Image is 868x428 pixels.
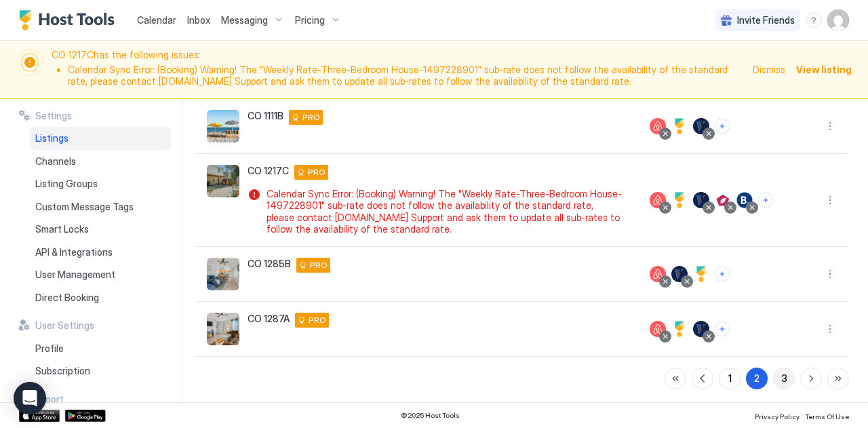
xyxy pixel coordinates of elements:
div: Open Intercom Messenger [14,382,46,414]
span: Custom Message Tags [35,201,134,213]
a: Calendar [137,13,176,27]
span: Inbox [187,14,210,26]
button: More options [822,118,838,134]
span: CO 1217C [248,165,289,177]
button: Connect channels [758,193,773,208]
span: PRO [309,314,326,326]
span: Terms Of Use [805,412,849,421]
button: Connect channels [715,267,730,281]
li: Calendar Sync Error: (Booking) Warning! The "Weekly Rate-Three-Bedroom House-1497228901" sub-rate... [68,64,745,87]
a: App Store [19,410,60,422]
div: menu [822,192,838,208]
div: listing image [207,258,239,290]
button: 3 [773,368,795,389]
span: Channels [35,155,76,168]
a: Listing Groups [30,172,171,195]
a: Channels [30,150,171,173]
div: menu [806,12,822,28]
span: CO 1285B [248,258,291,270]
span: Smart Locks [35,223,89,235]
span: Calendar [137,14,176,26]
div: menu [822,321,838,337]
a: Google Play Store [65,410,106,422]
div: View listing [796,62,852,77]
span: Pricing [295,14,325,26]
span: Subscription [35,365,90,377]
button: 1 [719,368,741,389]
span: Listings [35,132,68,144]
div: menu [822,266,838,282]
span: PRO [308,166,325,178]
a: Listings [30,127,171,150]
div: listing image [207,110,239,142]
span: Profile [35,343,64,355]
div: listing image [207,313,239,345]
span: Listing Groups [35,178,98,190]
button: Connect channels [715,322,730,336]
a: Host Tools Logo [19,10,121,31]
a: Smart Locks [30,218,171,241]
span: Messaging [221,14,268,26]
a: Terms Of Use [805,408,849,423]
span: PRO [310,259,328,271]
span: CO 1111B [248,110,283,122]
span: CO 1287A [248,313,290,325]
a: Profile [30,337,171,360]
div: 3 [781,371,787,385]
button: More options [822,321,838,337]
button: 2 [746,368,768,389]
span: User Management [35,269,115,281]
div: listing image [207,165,239,197]
a: Subscription [30,359,171,383]
span: Invite Friends [737,14,795,26]
span: Privacy Policy [755,412,800,421]
button: More options [822,266,838,282]
div: User profile [827,9,849,31]
span: Export [35,393,64,406]
span: Direct Booking [35,292,99,304]
span: PRO [302,111,320,123]
a: API & Integrations [30,241,171,264]
a: Direct Booking [30,286,171,309]
div: menu [822,118,838,134]
span: CO 1217C has the following issues: [52,49,745,90]
div: 1 [728,371,732,385]
span: © 2025 Host Tools [401,411,460,420]
a: Privacy Policy [755,408,800,423]
span: Settings [35,110,72,122]
span: User Settings [35,319,94,332]
a: User Management [30,263,171,286]
a: Custom Message Tags [30,195,171,218]
div: Dismiss [753,62,785,77]
div: 2 [754,371,759,385]
button: Connect channels [715,119,730,134]
button: More options [822,192,838,208]
span: API & Integrations [35,246,113,258]
a: Inbox [187,13,210,27]
span: Calendar Sync Error: (Booking) Warning! The "Weekly Rate-Three-Bedroom House-1497228901" sub-rate... [267,188,623,235]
